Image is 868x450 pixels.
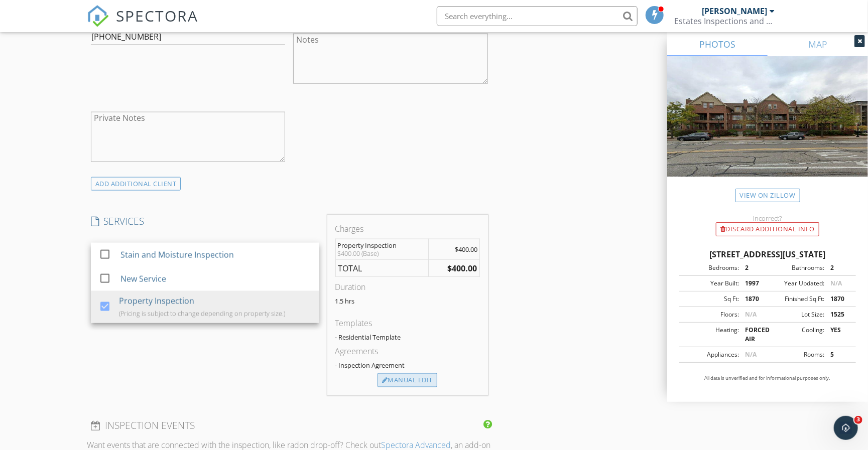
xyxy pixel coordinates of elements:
[768,32,868,56] a: MAP
[854,416,862,424] span: 3
[87,5,109,27] img: The Best Home Inspection Software - Spectora
[716,222,819,236] div: Discard Additional info
[335,259,428,277] td: TOTAL
[91,419,488,432] h4: INSPECTION EVENTS
[335,317,480,329] div: Templates
[335,361,480,369] div: - Inspection Agreement
[667,32,768,56] a: PHOTOS
[120,273,166,285] div: New Service
[437,6,638,26] input: Search everything...
[735,189,800,202] a: View on Zillow
[455,245,477,254] span: $400.00
[768,350,824,359] div: Rooms:
[335,223,480,235] div: Charges
[335,281,480,293] div: Duration
[824,310,853,319] div: 1525
[335,345,480,357] div: Agreements
[745,350,757,359] span: N/A
[745,310,757,319] span: N/A
[830,279,842,287] span: N/A
[667,56,868,201] img: streetview
[768,263,824,272] div: Bathrooms:
[682,350,739,359] div: Appliances:
[824,350,853,359] div: 5
[91,177,181,191] div: ADD ADDITIONAL client
[679,248,856,260] div: [STREET_ADDRESS][US_STATE]
[682,326,739,344] div: Heating:
[682,294,739,304] div: Sq Ft:
[337,241,426,249] div: Property Inspection
[768,310,824,319] div: Lot Size:
[378,373,437,387] div: Manual Edit
[667,214,868,222] div: Incorrect?
[768,279,824,288] div: Year Updated:
[335,333,480,341] div: - Residential Template
[739,294,768,304] div: 1870
[119,295,194,307] div: Property Inspection
[702,6,767,16] div: [PERSON_NAME]
[739,279,768,288] div: 1997
[447,263,477,274] strong: $400.00
[87,14,198,35] a: SPECTORA
[337,249,426,257] div: $400.00 (Base)
[674,16,775,26] div: Estates Inspections and Valuations
[739,326,768,344] div: FORCED AIR
[91,215,319,228] h4: SERVICES
[824,326,853,344] div: YES
[682,279,739,288] div: Year Built:
[768,294,824,304] div: Finished Sq Ft:
[824,263,853,272] div: 2
[120,249,234,261] div: Stain and Moisture Inspection
[116,5,198,26] span: SPECTORA
[119,310,285,318] div: (Pricing is subject to change depending on property size.)
[682,263,739,272] div: Bedrooms:
[739,263,768,272] div: 2
[824,294,853,304] div: 1870
[834,416,858,440] iframe: Intercom live chat
[768,326,824,344] div: Cooling:
[335,297,480,305] p: 1.5 hrs
[682,310,739,319] div: Floors:
[679,375,856,382] p: All data is unverified and for informational purposes only.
